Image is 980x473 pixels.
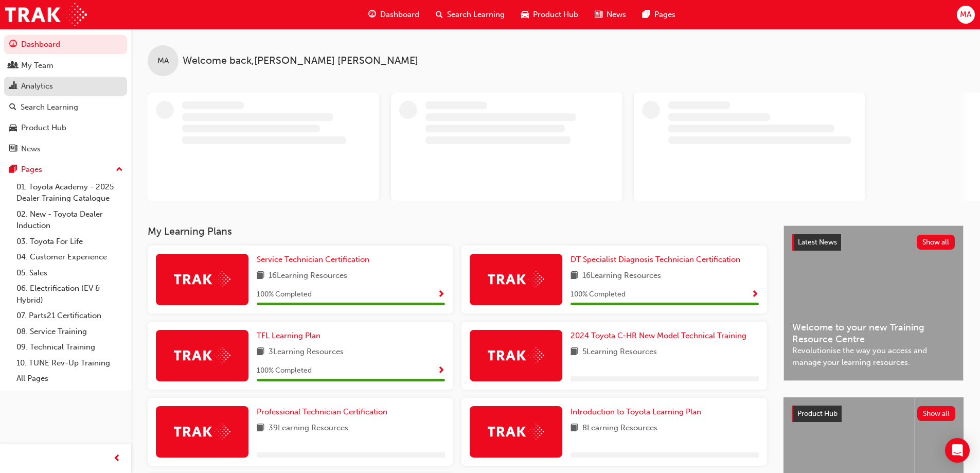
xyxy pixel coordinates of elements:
a: 03. Toyota For Life [12,234,127,250]
button: Pages [4,160,127,179]
span: guage-icon [9,40,17,49]
span: 3 Learning Resources [269,346,344,359]
span: 2024 Toyota C-HR New Model Technical Training [571,331,746,340]
span: pages-icon [9,165,17,174]
img: Trak [174,347,230,363]
span: guage-icon [368,8,376,21]
button: Show Progress [437,364,445,377]
span: Show Progress [437,366,445,376]
span: DT Specialist Diagnosis Technician Certification [571,255,740,264]
button: Show all [917,406,956,421]
span: Welcome back , [PERSON_NAME] [PERSON_NAME] [183,55,418,67]
span: chart-icon [9,82,17,91]
span: 16 Learning Resources [269,270,347,283]
button: Show Progress [437,288,445,301]
a: Product Hub [4,118,127,137]
img: Trak [488,271,544,287]
span: car-icon [9,124,17,133]
button: Show all [917,235,955,250]
a: 09. Technical Training [12,339,127,355]
span: Dashboard [380,9,419,21]
div: Search Learning [21,101,78,113]
span: Introduction to Toyota Learning Plan [571,407,701,416]
img: Trak [488,424,544,440]
span: Product Hub [533,9,578,21]
a: Latest NewsShow all [792,234,955,251]
a: guage-iconDashboard [360,4,427,25]
span: 100 % Completed [257,289,312,301]
span: news-icon [9,145,17,154]
span: search-icon [9,103,16,112]
div: Analytics [21,80,53,92]
a: Dashboard [4,35,127,54]
span: people-icon [9,61,17,71]
img: Trak [5,3,87,26]
span: book-icon [571,422,578,435]
span: book-icon [257,270,264,283]
div: Open Intercom Messenger [945,438,970,463]
a: Analytics [4,77,127,96]
span: Show Progress [437,290,445,300]
span: Search Learning [447,9,505,21]
a: 02. New - Toyota Dealer Induction [12,206,127,234]
a: Service Technician Certification [257,254,373,266]
h3: My Learning Plans [148,225,767,237]
img: Trak [174,271,230,287]
div: Product Hub [21,122,66,134]
span: MA [960,9,971,21]
span: Service Technician Certification [257,255,369,264]
div: My Team [21,60,54,72]
a: DT Specialist Diagnosis Technician Certification [571,254,744,266]
a: car-iconProduct Hub [513,4,586,25]
a: search-iconSearch Learning [427,4,513,25]
span: up-icon [116,163,123,177]
span: book-icon [571,346,578,359]
a: Professional Technician Certification [257,406,391,418]
a: 01. Toyota Academy - 2025 Dealer Training Catalogue [12,179,127,206]
a: Search Learning [4,98,127,117]
span: pages-icon [643,8,650,21]
button: Show Progress [751,288,759,301]
a: 07. Parts21 Certification [12,308,127,324]
a: News [4,139,127,159]
a: My Team [4,56,127,75]
a: Latest NewsShow allWelcome to your new Training Resource CentreRevolutionise the way you access a... [783,225,964,381]
a: 05. Sales [12,265,127,281]
a: 2024 Toyota C-HR New Model Technical Training [571,330,751,342]
span: 39 Learning Resources [269,422,348,435]
span: car-icon [521,8,529,21]
span: 8 Learning Resources [582,422,657,435]
span: book-icon [571,270,578,283]
button: DashboardMy TeamAnalyticsSearch LearningProduct HubNews [4,33,127,160]
span: 5 Learning Resources [582,346,657,359]
span: News [607,9,626,21]
span: Revolutionise the way you access and manage your learning resources. [792,345,955,368]
span: Product Hub [797,409,838,418]
span: 100 % Completed [257,365,312,377]
a: 04. Customer Experience [12,249,127,265]
a: Product HubShow all [792,406,955,422]
span: news-icon [595,8,602,21]
a: pages-iconPages [634,4,684,25]
span: TFL Learning Plan [257,331,320,340]
span: Pages [654,9,675,21]
span: Welcome to your new Training Resource Centre [792,322,955,345]
a: 08. Service Training [12,324,127,340]
img: Trak [174,424,230,440]
a: TFL Learning Plan [257,330,325,342]
a: Introduction to Toyota Learning Plan [571,406,705,418]
span: Professional Technician Certification [257,407,387,416]
button: MA [957,6,975,24]
span: 100 % Completed [571,289,626,301]
span: Show Progress [751,290,759,300]
img: Trak [488,347,544,363]
span: Latest News [798,238,837,247]
div: News [21,143,41,155]
a: news-iconNews [586,4,634,25]
span: 16 Learning Resources [582,270,661,283]
div: Pages [21,164,42,176]
span: prev-icon [113,452,121,465]
a: All Pages [12,371,127,387]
